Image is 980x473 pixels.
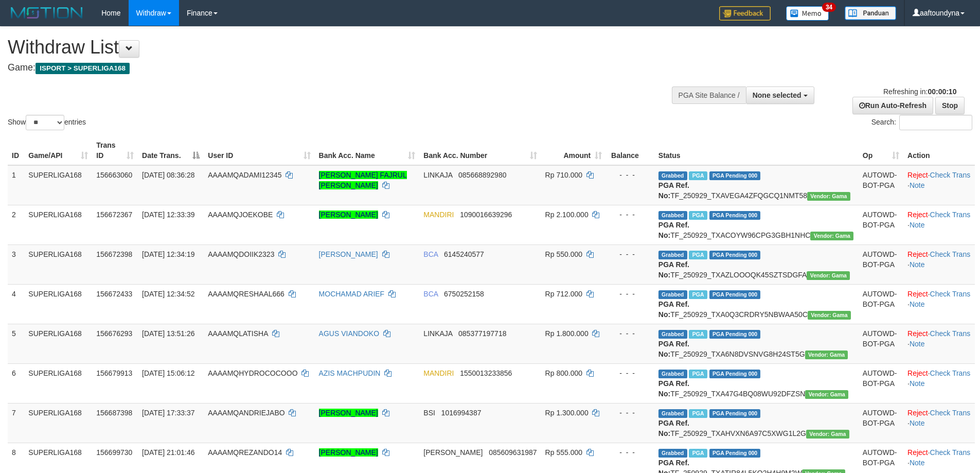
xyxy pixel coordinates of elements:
[8,115,86,130] label: Show entries
[606,136,654,165] th: Balance
[319,211,378,219] a: [PERSON_NAME]
[859,324,903,363] td: AUTOWD-BOT-PGA
[672,86,746,104] div: PGA Site Balance /
[208,250,274,258] span: AAAAMQDOIIK2323
[545,369,582,377] span: Rp 800.000
[545,171,582,179] span: Rp 710.000
[319,171,407,189] a: [PERSON_NAME] FAJRUL [PERSON_NAME]
[24,205,92,244] td: SUPERLIGA168
[208,171,281,179] span: AAAAMQADAMI12345
[458,329,506,338] span: Copy 085377197718 to clipboard
[654,324,859,363] td: TF_250929_TXA6N8DVSNVG8H24ST5G
[654,205,859,244] td: TF_250929_TXACOYW96CPG3GBH1NHC
[689,370,707,378] span: Marked by aafsengchandara
[805,390,848,399] span: Vendor URL: https://trx31.1velocity.biz
[907,290,928,298] a: Reject
[444,250,484,258] span: Copy 6145240577 to clipboard
[423,211,454,219] span: MANDIRI
[689,449,707,458] span: Marked by aafchhiseyha
[907,171,928,179] a: Reject
[142,211,194,219] span: [DATE] 12:33:39
[805,351,848,359] span: Vendor URL: https://trx31.1velocity.biz
[910,300,925,308] a: Note
[96,211,132,219] span: 156672367
[545,409,589,417] span: Rp 1.300.000
[545,448,582,457] span: Rp 555.000
[8,244,24,284] td: 3
[689,211,707,220] span: Marked by aafsengchandara
[658,330,687,339] span: Grabbed
[903,403,975,443] td: · ·
[142,250,194,258] span: [DATE] 12:34:19
[610,368,650,378] div: - - -
[610,408,650,418] div: - - -
[910,340,925,348] a: Note
[24,403,92,443] td: SUPERLIGA168
[871,115,972,130] label: Search:
[423,329,452,338] span: LINKAJA
[8,63,643,73] h4: Game:
[689,330,707,339] span: Marked by aafsoycanthlai
[142,448,194,457] span: [DATE] 21:01:46
[930,409,971,417] a: Check Trans
[910,459,925,467] a: Note
[8,284,24,324] td: 4
[899,115,972,130] input: Search:
[654,363,859,403] td: TF_250929_TXA47G4BQ08WU92DFZSN
[907,211,928,219] a: Reject
[910,260,925,269] a: Note
[689,171,707,180] span: Marked by aafchhiseyha
[545,250,582,258] span: Rp 550.000
[96,250,132,258] span: 156672398
[807,271,850,280] span: Vendor URL: https://trx31.1velocity.biz
[910,221,925,229] a: Note
[845,6,896,20] img: panduan.png
[859,363,903,403] td: AUTOWD-BOT-PGA
[746,86,814,104] button: None selected
[852,97,933,114] a: Run Auto-Refresh
[24,324,92,363] td: SUPERLIGA168
[8,205,24,244] td: 2
[138,136,204,165] th: Date Trans.: activate to sort column descending
[907,448,928,457] a: Reject
[907,329,928,338] a: Reject
[859,136,903,165] th: Op: activate to sort column ascending
[786,6,829,21] img: Button%20Memo.svg
[319,409,378,417] a: [PERSON_NAME]
[859,244,903,284] td: AUTOWD-BOT-PGA
[24,244,92,284] td: SUPERLIGA168
[907,409,928,417] a: Reject
[545,290,582,298] span: Rp 712.000
[658,419,689,437] b: PGA Ref. No:
[423,448,483,457] span: [PERSON_NAME]
[709,290,761,299] span: PGA Pending
[806,430,849,439] span: Vendor URL: https://trx31.1velocity.biz
[96,290,132,298] span: 156672433
[610,170,650,180] div: - - -
[92,136,138,165] th: Trans ID: activate to sort column ascending
[810,232,853,240] span: Vendor URL: https://trx31.1velocity.biz
[35,63,130,74] span: ISPORT > SUPERLIGA168
[930,448,971,457] a: Check Trans
[142,290,194,298] span: [DATE] 12:34:52
[930,329,971,338] a: Check Trans
[658,379,689,398] b: PGA Ref. No:
[903,363,975,403] td: · ·
[654,403,859,443] td: TF_250929_TXAHVXN6A97C5XWG1L2G
[654,284,859,324] td: TF_250929_TXA0Q3CRDRY5NBWAA50C
[928,87,956,96] strong: 00:00:10
[910,379,925,388] a: Note
[204,136,314,165] th: User ID: activate to sort column ascending
[930,369,971,377] a: Check Trans
[319,290,385,298] a: MOCHAMAD ARIEF
[907,250,928,258] a: Reject
[903,165,975,205] td: · ·
[903,284,975,324] td: · ·
[460,211,512,219] span: Copy 1090016639296 to clipboard
[689,409,707,418] span: Marked by aafsoycanthlai
[903,324,975,363] td: · ·
[8,5,86,21] img: MOTION_logo.png
[658,449,687,458] span: Grabbed
[24,136,92,165] th: Game/API: activate to sort column ascending
[883,87,956,96] span: Refreshing in:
